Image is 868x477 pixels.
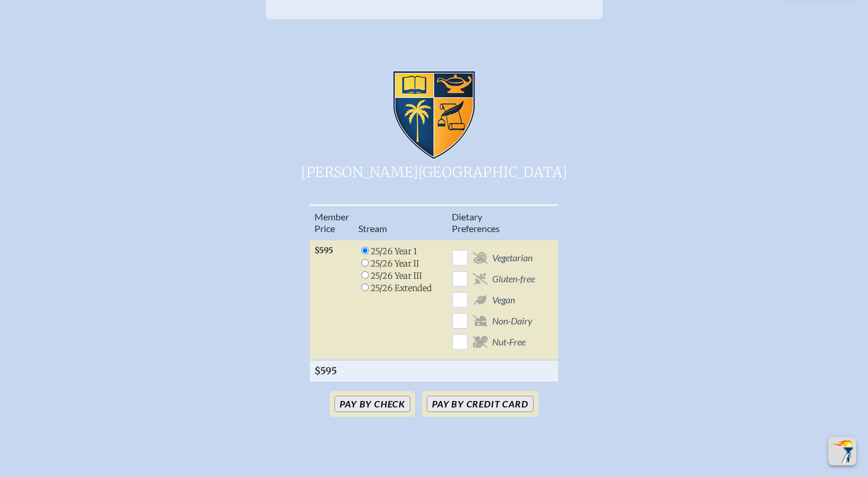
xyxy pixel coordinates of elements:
span: Vegan [492,294,515,306]
img: Palmer Trinity School [393,71,475,160]
th: Stream [354,205,447,240]
span: Vegetarian [492,252,532,264]
button: Pay by Credit Card [427,396,533,412]
span: $595 [314,246,333,255]
span: Nut-Free [492,336,525,348]
th: Memb [310,205,354,240]
span: er [341,211,349,222]
li: 25/26 Extended [358,282,432,294]
span: Non-Dairy [492,315,532,327]
li: 25/26 Year III [358,269,432,282]
th: Diet [447,205,540,240]
span: Gluten-free [492,273,535,285]
th: $595 [310,360,354,381]
img: To the top [831,440,854,463]
span: ary Preferences [452,211,500,234]
button: Pay by Check [334,396,410,412]
button: Scroll Top [828,437,856,465]
span: [PERSON_NAME][GEOGRAPHIC_DATA] [247,160,621,183]
li: 25/26 Year II [358,257,432,269]
span: Price [314,223,335,234]
li: 25/26 Year 1 [358,245,432,257]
